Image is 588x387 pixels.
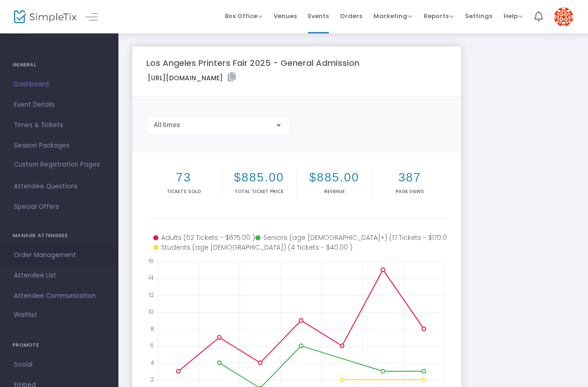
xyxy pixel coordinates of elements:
span: Attendee Questions [14,181,105,193]
span: Waitlist [14,310,37,320]
text: 4 [150,359,154,367]
h2: $885.00 [299,170,370,185]
span: Attendee List [14,270,105,282]
h4: MANAGE ATTENDEES [13,226,106,245]
span: Event Details [14,99,105,111]
label: [URL][DOMAIN_NAME] [148,72,236,83]
m-panel-title: Los Angeles Printers Fair 2025 - General Admission [146,57,359,69]
span: Venues [274,4,297,28]
text: 10 [148,308,154,316]
span: Order Management [14,249,105,261]
text: 2 [150,375,154,383]
span: Reports [424,12,454,20]
h2: $885.00 [223,170,294,185]
span: Social [14,359,105,371]
span: Custom Registration Pages [14,160,100,169]
span: Times & Tickets [14,119,105,131]
text: 14 [148,274,154,282]
span: Dashboard [14,78,105,90]
text: 8 [150,325,154,333]
span: Orders [340,4,362,28]
text: 16 [148,257,154,265]
text: 6 [150,342,154,349]
span: Events [308,4,329,28]
span: Season Packages [14,140,105,152]
span: Special Offers [14,201,105,213]
p: Revenue [299,188,370,195]
span: Settings [465,4,492,28]
span: Attendee Communication [14,290,105,302]
p: Page Views [374,188,445,195]
text: 12 [149,291,154,299]
span: All times [154,121,180,129]
span: Marketing [373,12,412,20]
p: Total Ticket Price [223,188,294,195]
p: Tickets sold [148,188,219,195]
h2: 73 [148,170,219,185]
span: Box Office [225,12,262,20]
h4: GENERAL [13,56,106,74]
h2: 387 [374,170,445,185]
h4: PROMOTE [13,336,106,355]
span: Help [503,12,523,20]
